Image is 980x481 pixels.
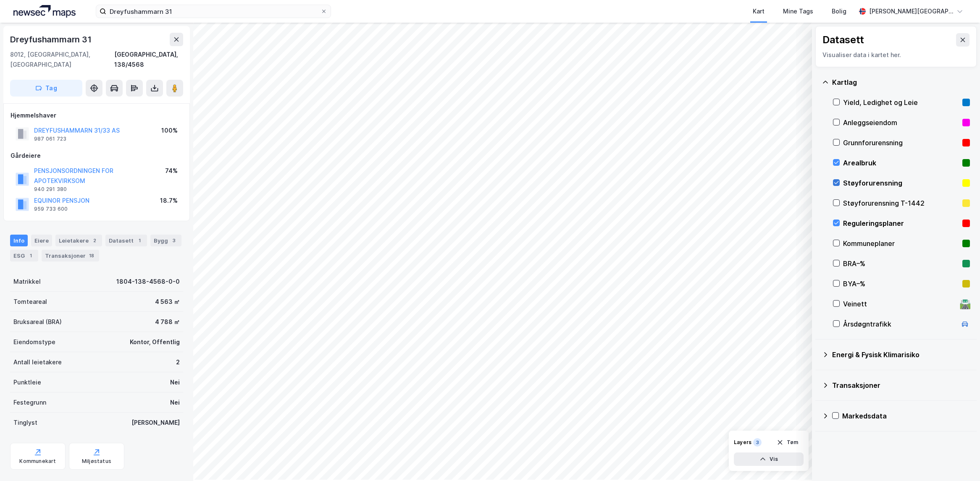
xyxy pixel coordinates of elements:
[13,5,76,18] img: logo.a4113a55bc3d86da70a041830d287a7e.svg
[832,380,970,390] div: Transaksjoner
[13,277,41,287] div: Matrikkel
[869,6,953,16] div: [PERSON_NAME][GEOGRAPHIC_DATA]
[13,317,62,327] div: Bruksareal (BRA)
[10,250,38,261] div: ESG
[114,50,183,70] div: [GEOGRAPHIC_DATA], 138/4568
[10,235,28,246] div: Info
[176,357,180,367] div: 2
[11,110,183,120] div: Hjemmelshaver
[783,6,813,16] div: Mine Tags
[13,397,46,408] div: Festegrunn
[842,411,970,421] div: Markedsdata
[843,97,959,107] div: Yield, Ledighet og Leie
[116,277,180,287] div: 1804-138-4568-0-0
[843,218,959,228] div: Reguleringsplaner
[131,418,180,428] div: [PERSON_NAME]
[734,439,751,446] div: Layers
[832,77,970,87] div: Kartlag
[843,279,959,289] div: BYA–%
[822,33,864,47] div: Datasett
[106,5,321,18] input: Søk på adresse, matrikkel, gårdeiere, leietakere eller personer
[11,151,183,161] div: Gårdeiere
[843,238,959,248] div: Kommuneplaner
[105,235,147,246] div: Datasett
[10,80,82,97] button: Tag
[822,50,969,60] div: Visualiser data i kartet her.
[832,350,970,360] div: Energi & Fysisk Klimarisiko
[13,418,37,428] div: Tinglyst
[87,251,96,260] div: 18
[843,118,959,128] div: Anleggseiendom
[959,298,971,309] div: 🛣️
[26,251,35,260] div: 1
[155,317,180,327] div: 4 788 ㎡
[843,138,959,148] div: Grunnforurensning
[55,235,102,246] div: Leietakere
[10,33,93,46] div: Dreyfushammarn 31
[753,438,762,447] div: 3
[10,50,114,70] div: 8012, [GEOGRAPHIC_DATA], [GEOGRAPHIC_DATA]
[42,250,99,261] div: Transaksjoner
[13,297,47,307] div: Tomteareal
[34,186,67,193] div: 940 291 380
[843,259,959,269] div: BRA–%
[13,377,41,387] div: Punktleie
[843,158,959,168] div: Arealbruk
[843,319,956,329] div: Årsdøgntrafikk
[753,6,765,16] div: Kart
[170,377,180,387] div: Nei
[843,198,959,208] div: Støyforurensning T-1442
[13,357,62,367] div: Antall leietakere
[31,235,52,246] div: Eiere
[135,236,144,245] div: 1
[155,297,180,307] div: 4 563 ㎡
[843,178,959,188] div: Støyforurensning
[165,166,178,176] div: 74%
[34,136,66,142] div: 987 061 723
[160,196,178,206] div: 18.7%
[90,236,99,245] div: 2
[170,397,180,408] div: Nei
[34,206,68,212] div: 959 733 600
[734,452,804,466] button: Vis
[843,299,956,309] div: Veinett
[170,236,178,245] div: 3
[771,436,804,449] button: Tøm
[19,458,56,465] div: Kommunekart
[82,458,111,465] div: Miljøstatus
[13,337,55,347] div: Eiendomstype
[130,337,180,347] div: Kontor, Offentlig
[832,6,846,16] div: Bolig
[938,441,980,481] iframe: Chat Widget
[161,125,178,136] div: 100%
[150,235,181,246] div: Bygg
